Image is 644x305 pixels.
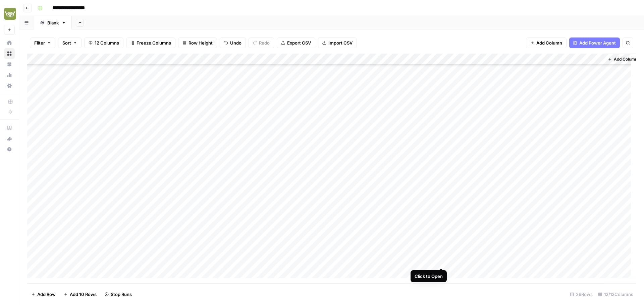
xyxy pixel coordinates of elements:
[4,133,15,144] button: What's new?
[4,59,15,70] a: Your Data
[4,70,15,80] a: Usage
[595,289,636,300] div: 12/12 Columns
[569,37,620,48] button: Add Power Agent
[415,273,443,280] div: Click to Open
[328,40,353,46] span: Import CSV
[178,37,217,48] button: Row Height
[318,37,357,48] button: Import CSV
[30,37,55,48] button: Filter
[287,40,311,46] span: Export CSV
[4,48,15,59] a: Browse
[95,40,119,46] span: 12 Columns
[4,80,15,91] a: Settings
[526,37,567,48] button: Add Column
[605,55,640,64] button: Add Column
[614,56,637,62] span: Add Column
[58,37,82,48] button: Sort
[4,5,15,22] button: Workspace: Evergreen Media
[536,40,562,46] span: Add Column
[259,40,270,46] span: Redo
[220,37,246,48] button: Undo
[101,289,136,300] button: Stop Runs
[4,134,14,144] div: What's new?
[230,40,241,46] span: Undo
[4,123,15,133] a: AirOps Academy
[4,37,15,48] a: Home
[4,144,15,155] button: Help + Support
[567,289,595,300] div: 26 Rows
[84,37,123,48] button: 12 Columns
[579,40,616,46] span: Add Power Agent
[70,291,97,298] span: Add 10 Rows
[60,289,101,300] button: Add 10 Rows
[34,40,45,46] span: Filter
[62,40,71,46] span: Sort
[34,16,72,29] a: Blank
[249,37,274,48] button: Redo
[126,37,175,48] button: Freeze Columns
[4,8,16,20] img: Evergreen Media Logo
[47,19,59,26] div: Blank
[37,291,56,298] span: Add Row
[111,291,132,298] span: Stop Runs
[27,289,60,300] button: Add Row
[277,37,315,48] button: Export CSV
[189,40,213,46] span: Row Height
[137,40,171,46] span: Freeze Columns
